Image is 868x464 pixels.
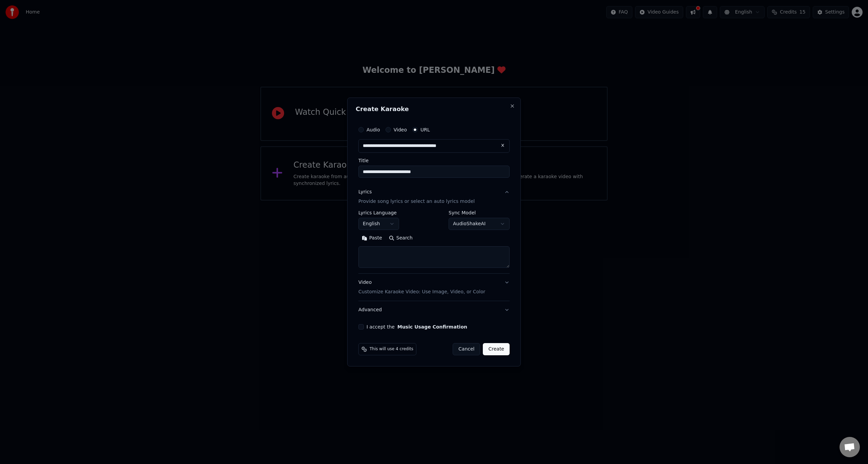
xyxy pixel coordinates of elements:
label: Lyrics Language [358,210,399,215]
button: Cancel [453,343,480,355]
label: Sync Model [449,210,510,215]
button: Search [386,233,416,244]
p: Customize Karaoke Video: Use Image, Video, or Color [358,289,485,295]
button: LyricsProvide song lyrics or select an auto lyrics model [358,183,510,210]
div: Video [358,279,485,295]
button: I accept the [397,324,467,329]
div: LyricsProvide song lyrics or select an auto lyrics model [358,210,510,273]
label: Video [394,127,407,132]
button: Paste [358,233,386,244]
div: Lyrics [358,189,372,195]
h2: Create Karaoke [356,106,512,112]
span: This will use 4 credits [370,346,413,352]
button: Create [483,343,510,355]
label: Title [358,158,510,163]
button: Advanced [358,301,510,319]
button: VideoCustomize Karaoke Video: Use Image, Video, or Color [358,274,510,301]
label: URL [420,127,430,132]
label: I accept the [367,324,467,329]
label: Audio [367,127,380,132]
p: Provide song lyrics or select an auto lyrics model [358,198,475,205]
